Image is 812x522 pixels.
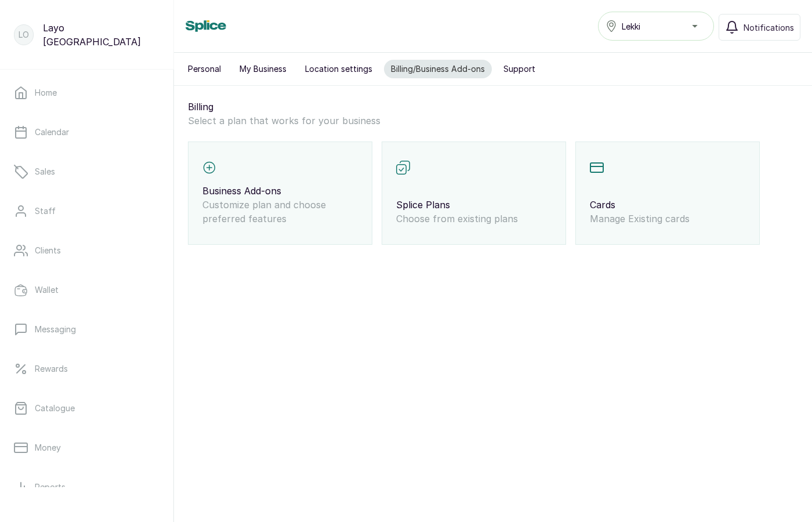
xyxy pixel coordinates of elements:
button: My Business [233,60,293,78]
div: CardsManage Existing cards [575,142,760,245]
div: Business Add-onsCustomize plan and choose preferred features [188,142,372,245]
a: Staff [9,195,164,227]
button: Billing/Business Add-ons [384,60,492,78]
a: Calendar [9,116,164,148]
p: Money [35,442,61,454]
button: Notifications [719,14,800,41]
a: Messaging [9,313,164,346]
a: Money [9,432,164,464]
p: Wallet [35,284,59,296]
p: Staff [35,205,56,217]
p: Reports [35,481,66,493]
p: LO [19,29,29,41]
button: Support [496,60,542,78]
p: Home [35,87,57,99]
div: Splice PlansChoose from existing plans [382,142,566,245]
p: Select a plan that works for your business [188,114,798,128]
p: Messaging [35,324,76,335]
p: Catalogue [35,403,75,414]
a: Clients [9,234,164,267]
p: Business Add-ons [202,184,358,198]
a: Rewards [9,353,164,385]
a: Catalogue [9,392,164,425]
button: Lekki [598,12,714,41]
a: Sales [9,155,164,188]
span: Notifications [744,21,794,34]
span: Lekki [622,20,640,32]
p: Sales [35,166,55,177]
a: Reports [9,471,164,503]
p: Billing [188,100,798,114]
p: Cards [590,198,745,212]
p: Manage Existing cards [590,212,745,226]
p: Layo [GEOGRAPHIC_DATA] [43,21,159,49]
p: Calendar [35,126,69,138]
p: Clients [35,245,61,256]
a: Wallet [9,274,164,306]
p: Rewards [35,363,68,375]
p: Splice Plans [396,198,552,212]
p: Choose from existing plans [396,212,552,226]
a: Home [9,77,164,109]
button: Personal [181,60,228,78]
p: Customize plan and choose preferred features [202,198,358,226]
button: Location settings [298,60,379,78]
